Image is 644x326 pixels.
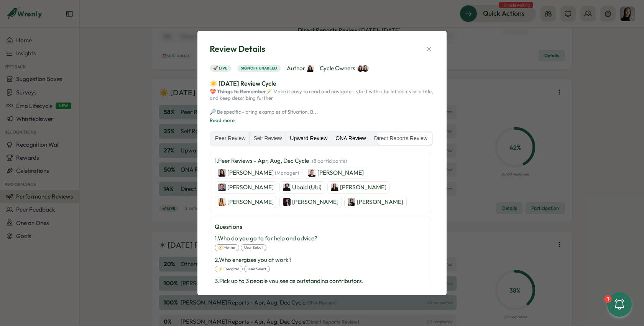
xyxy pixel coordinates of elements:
[213,65,228,71] span: 🚀 Live
[348,198,355,206] img: Sana Naqvi
[210,117,235,124] button: Read more
[215,157,347,165] p: 1 . Peer Reviews - Apr, Aug, Dec Cycle
[210,43,265,55] span: Review Details
[286,132,331,145] label: Upward Review
[215,167,302,179] a: Viktoria Korzhova[PERSON_NAME] (Manager)
[215,266,243,273] div: ⚡ Energizer
[279,181,325,194] a: Ubaid (Ubi)Ubaid (Ubi)
[604,295,612,303] div: 1
[210,88,266,94] strong: 💝 Things to Remember
[287,64,314,73] span: Author
[250,132,286,145] label: Self Review
[227,183,274,192] p: [PERSON_NAME]
[215,196,277,208] a: Mariana Silva[PERSON_NAME]
[211,132,249,145] label: Peer Review
[320,64,369,73] span: Cycle Owners
[215,277,363,285] p: 3 . Pick up to 3 people you see as outstanding contributors.
[218,184,226,191] img: Furqan Tariq
[210,79,434,88] p: ☀️ [DATE] Review Cycle
[218,169,226,177] img: Viktoria Korzhova
[279,196,342,208] a: Stella Maliatsos[PERSON_NAME]
[215,222,426,232] p: Questions
[292,198,338,206] p: [PERSON_NAME]
[283,198,291,206] img: Stella Maliatsos
[227,198,274,206] p: [PERSON_NAME]
[312,158,347,164] span: ( 8 participants )
[357,65,364,72] img: Kelly Rosa
[331,184,338,191] img: Adriana Fosca
[370,132,431,145] label: Direct Reports Review
[210,88,434,115] p: 🪄 Make it easy to read and navigate - start with a bullet points or a title, and keep describing ...
[218,198,226,206] img: Mariana Silva
[308,169,316,177] img: Almudena Bernardos
[244,266,270,273] div: user select
[215,181,277,194] a: Furqan Tariq[PERSON_NAME]
[362,65,369,72] img: Elena Ladushyna
[215,234,317,243] p: 1 . Who do you go to for help and advice?
[241,244,266,251] div: user select
[344,196,407,208] a: Sana Naqvi[PERSON_NAME]
[317,169,364,177] p: [PERSON_NAME]
[327,181,390,194] a: Adriana Fosca[PERSON_NAME]
[357,198,403,206] p: [PERSON_NAME]
[215,256,292,264] p: 2 . Who energizes you at work?
[227,169,299,177] p: [PERSON_NAME]
[283,184,291,191] img: Ubaid (Ubi)
[332,132,370,145] label: ONA Review
[607,292,632,317] button: 1
[340,183,386,192] p: [PERSON_NAME]
[275,170,299,176] span: (Manager)
[305,167,367,179] a: Almudena Bernardos[PERSON_NAME]
[241,65,278,71] span: Signoff enabled
[215,244,239,251] div: 🧭 Mentor
[307,65,314,72] img: Kelly Rosa
[292,183,322,192] p: Ubaid (Ubi)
